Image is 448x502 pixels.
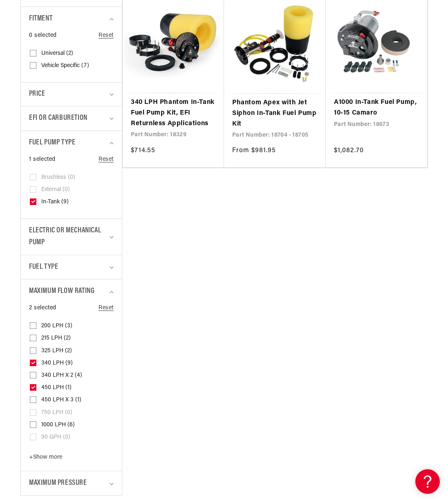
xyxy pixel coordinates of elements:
a: Phantom Apex with Jet Siphon In-Tank Fuel Pump Kit [232,98,318,129]
summary: Maximum Flow Rating (2 selected) [29,279,114,304]
span: Fitment [29,13,52,25]
a: A1000 In-Tank Fuel Pump, 10-15 Camaro [334,97,419,118]
span: External (0) [41,186,70,194]
summary: Fuel Pump Type (1 selected) [29,131,114,155]
span: 200 LPH (3) [41,322,72,330]
span: Maximum Pressure [29,477,87,489]
span: Universal (2) [41,50,73,57]
span: 90 GPH (0) [41,434,70,441]
span: EFI or Carburetion [29,113,87,124]
summary: Maximum Pressure (0 selected) [29,471,114,495]
span: Brushless (0) [41,174,75,181]
a: Reset [99,304,114,313]
span: Price [29,89,45,100]
a: Reset [99,31,114,40]
span: 450 LPH (1) [41,384,72,392]
span: Fuel Type [29,261,58,273]
span: Electric or Mechanical Pump [29,225,107,249]
summary: Price [29,83,114,106]
span: 750 LPH (0) [41,409,72,416]
span: 1000 LPH (6) [41,421,75,429]
span: + [29,454,33,460]
span: Fuel Pump Type [29,137,75,149]
summary: Fuel Type (0 selected) [29,255,114,279]
span: 340 LPH (9) [41,360,73,367]
span: 1 selected [29,155,56,164]
a: 340 LPH Phantom In-Tank Fuel Pump Kit, EFI Returnless Applications [131,97,216,129]
span: 215 LPH (2) [41,335,71,342]
span: 450 LPH x 3 (1) [41,396,81,404]
a: Reset [99,155,114,164]
span: Vehicle Specific (7) [41,62,89,70]
span: 325 LPH (2) [41,347,72,355]
span: 340 LPH x 2 (4) [41,372,82,379]
span: 0 selected [29,31,57,40]
span: Maximum Flow Rating [29,286,94,297]
summary: Electric or Mechanical Pump (0 selected) [29,219,114,255]
span: In-Tank (9) [41,198,69,206]
span: 2 selected [29,304,56,313]
summary: Fitment (0 selected) [29,7,114,31]
summary: EFI or Carburetion (0 selected) [29,106,114,131]
span: Show more [29,454,62,460]
button: Show more [29,454,65,465]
